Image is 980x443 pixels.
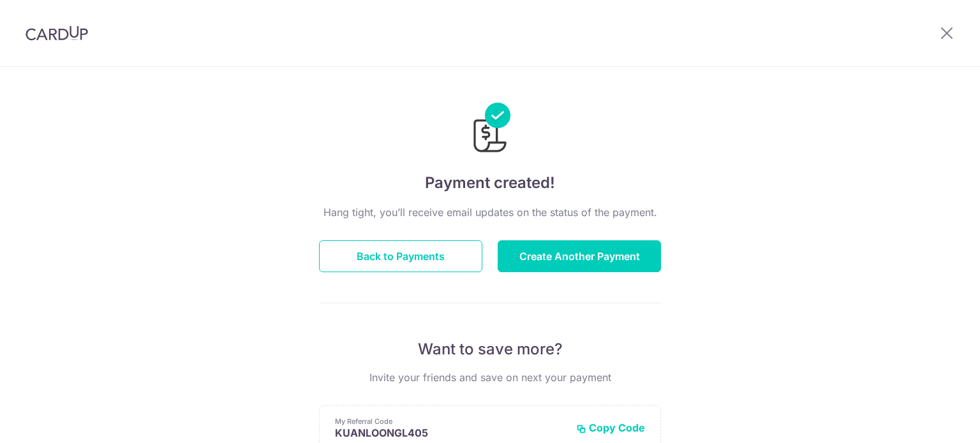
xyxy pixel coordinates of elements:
[319,240,482,272] button: Back to Payments
[319,370,661,385] p: Invite your friends and save on next your payment
[470,103,510,156] img: Payments
[319,205,661,220] p: Hang tight, you’ll receive email updates on the status of the payment.
[576,421,645,434] button: Copy Code
[335,426,566,439] p: KUANLOONGL405
[26,25,88,41] img: CardUp
[319,339,661,359] p: Want to save more?
[319,171,661,194] h4: Payment created!
[898,405,967,437] iframe: Opens a widget where you can find more information
[335,416,566,426] p: My Referral Code
[498,240,661,272] button: Create Another Payment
